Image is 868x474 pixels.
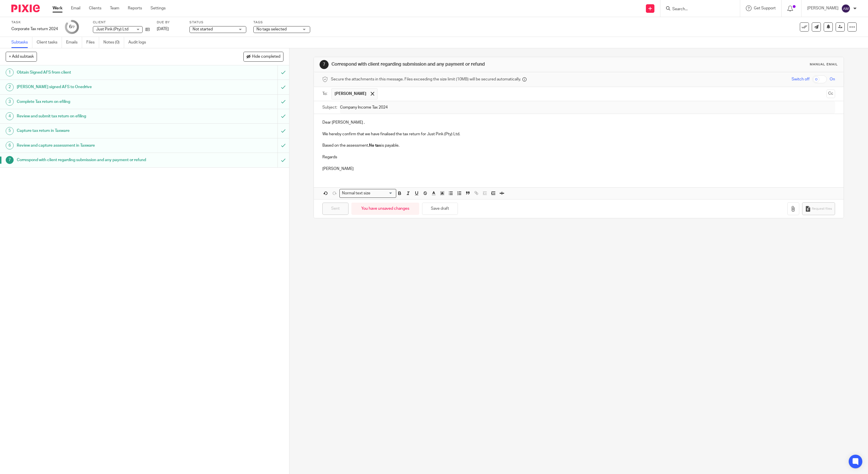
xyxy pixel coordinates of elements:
[841,4,850,13] img: svg%3E
[322,143,835,148] p: Based on the assessment, is payable.
[339,189,396,198] div: Search for option
[89,5,101,11] a: Clients
[128,37,150,48] a: Audit logs
[422,203,458,215] button: Save draft
[11,20,58,25] label: Task
[72,26,75,29] small: /7
[252,55,280,59] span: Hide completed
[37,37,62,48] a: Client tasks
[110,5,119,11] a: Team
[320,60,329,69] div: 7
[6,112,14,120] div: 4
[322,105,337,110] label: Subject:
[66,37,82,48] a: Emails
[351,203,419,215] div: You have unsaved changes
[243,52,283,61] button: Hide completed
[827,90,835,98] button: Cc
[322,91,329,97] label: To:
[17,68,187,77] h1: Obtain Signed AFS from client
[93,20,150,25] label: Client
[253,20,310,25] label: Tags
[335,91,366,97] span: [PERSON_NAME]
[322,154,835,160] p: Regards
[369,144,381,147] strong: No tax
[6,98,14,106] div: 3
[322,131,835,137] p: We hereby confirm that we have finalised the tax return for Just Pink (Pty) Ltd.
[157,20,182,25] label: Due by
[6,68,14,76] div: 1
[6,142,14,149] div: 6
[11,26,58,32] div: Corporate Tax return 2024
[86,37,99,48] a: Files
[322,166,835,172] p: [PERSON_NAME]
[11,5,40,12] img: Pixie
[792,76,809,82] span: Switch off
[11,37,32,48] a: Subtasks
[17,126,187,135] h1: Capture tax return in Taxware
[807,5,838,11] p: [PERSON_NAME]
[189,20,246,25] label: Status
[6,52,37,61] button: + Add subtask
[672,7,723,12] input: Search
[802,202,835,215] button: Request files
[812,207,832,211] span: Request files
[17,97,187,106] h1: Complete Tax return on efiling
[193,27,213,31] span: Not started
[322,120,835,125] p: Dear [PERSON_NAME] ,
[6,156,14,164] div: 7
[17,156,187,164] h1: Correspond with client regarding submission and any payment or refund
[6,127,14,135] div: 5
[17,112,187,120] h1: Review and submit tax return on efiling
[331,61,591,67] h1: Correspond with client regarding submission and any payment or refund
[157,27,169,31] span: [DATE]
[331,76,521,82] span: Secure the attachments in this message. Files exceeding the size limit (10MB) will be secured aut...
[103,37,124,48] a: Notes (0)
[322,203,349,215] input: Sent
[17,83,187,91] h1: [PERSON_NAME] signed AFS to Onedrive
[754,6,776,10] span: Get Support
[69,24,75,30] div: 6
[372,190,393,196] input: Search for option
[810,62,838,67] div: Manual email
[128,5,142,11] a: Reports
[6,83,14,91] div: 2
[53,5,62,11] a: Work
[71,5,80,11] a: Email
[151,5,166,11] a: Settings
[256,27,287,31] span: No tags selected
[17,141,187,150] h1: Review and capture assessment in Taxware
[830,76,835,82] span: On
[341,190,372,196] span: Normal text size
[96,27,128,31] span: Just Pink (Pty) Ltd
